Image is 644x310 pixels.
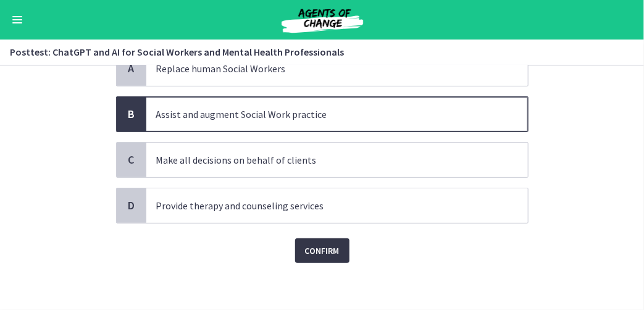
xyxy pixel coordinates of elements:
[124,61,139,76] span: A
[295,238,349,263] button: Confirm
[248,5,396,35] img: Agents of Change
[124,198,139,213] span: D
[305,243,340,258] span: Confirm
[10,44,619,59] h3: Posttest: ChatGPT and AI for Social Workers and Mental Health Professionals
[156,61,493,76] p: Replace human Social Workers
[10,12,25,27] button: Enable menu
[124,107,139,122] span: B
[156,153,493,167] p: Make all decisions on behalf of clients
[156,107,493,122] p: Assist and augment Social Work practice
[156,198,493,213] p: Provide therapy and counseling services
[124,153,139,167] span: C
